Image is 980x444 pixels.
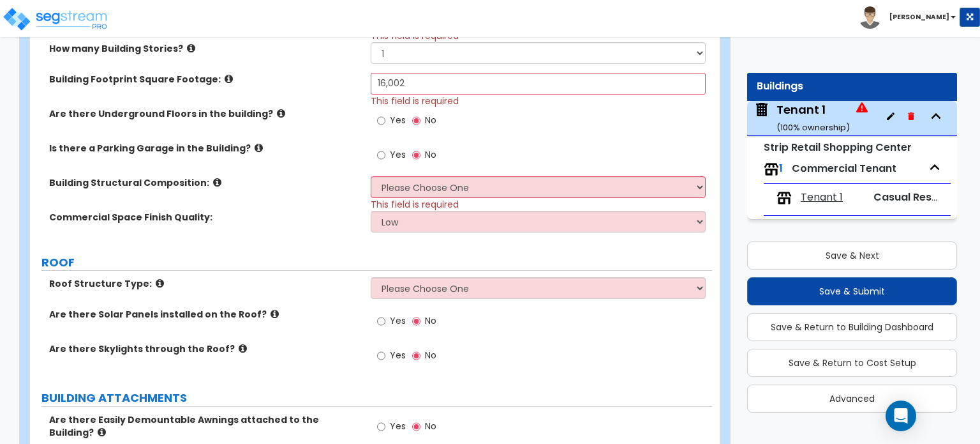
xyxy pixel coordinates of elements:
[2,6,110,32] img: logo_pro_r.png
[889,12,949,22] b: [PERSON_NAME]
[213,178,221,187] i: click for more info!
[754,102,770,118] img: building.svg
[49,211,361,224] label: Commercial Space Finish Quality:
[776,190,792,206] img: tenants.png
[41,254,712,271] label: ROOF
[776,102,850,134] div: Tenant 1
[412,420,420,434] input: No
[390,420,406,433] span: Yes
[49,176,361,189] label: Building Structural Composition:
[747,313,957,341] button: Save & Return to Building Dashboard
[187,43,195,53] i: click for more info!
[390,349,406,362] span: Yes
[255,143,263,153] i: click for more info!
[412,314,420,328] input: No
[49,342,361,355] label: Are there Skylights through the Roof?
[412,114,420,128] input: No
[371,198,459,211] span: This field is required
[425,148,436,161] span: No
[764,162,779,177] img: tenants.png
[377,420,385,434] input: Yes
[412,148,420,162] input: No
[377,148,385,162] input: Yes
[49,277,361,290] label: Roof Structure Type:
[792,161,896,176] span: Commercial Tenant
[412,349,420,363] input: No
[377,114,385,128] input: Yes
[49,413,361,439] label: Are there Easily Demountable Awnings attached to the Building?
[747,277,957,305] button: Save & Submit
[277,109,285,118] i: click for more info!
[239,344,247,353] i: click for more info!
[390,148,406,161] span: Yes
[776,121,850,134] small: ( 100 % ownership)
[425,114,436,126] span: No
[49,42,361,55] label: How many Building Stories?
[801,190,843,205] span: Tenant 1
[49,73,361,86] label: Building Footprint Square Footage:
[425,349,436,362] span: No
[49,107,361,120] label: Are there Underground Floors in the building?
[747,241,957,270] button: Save & Next
[390,314,406,327] span: Yes
[49,308,361,321] label: Are there Solar Panels installed on the Roof?
[779,161,783,176] span: 1
[156,279,164,288] i: click for more info!
[425,314,436,327] span: No
[747,349,957,377] button: Save & Return to Cost Setup
[41,390,712,406] label: BUILDING ATTACHMENTS
[859,6,881,29] img: avatar.png
[377,314,385,328] input: Yes
[886,401,916,431] div: Open Intercom Messenger
[98,427,106,437] i: click for more info!
[225,74,233,84] i: click for more info!
[425,420,436,433] span: No
[371,95,459,107] span: This field is required
[390,114,406,126] span: Yes
[754,102,868,134] span: Tenant 1
[764,140,912,155] small: Strip Retail Shopping Center
[49,142,361,155] label: Is there a Parking Garage in the Building?
[757,79,947,94] div: Buildings
[747,385,957,413] button: Advanced
[271,309,279,319] i: click for more info!
[377,349,385,363] input: Yes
